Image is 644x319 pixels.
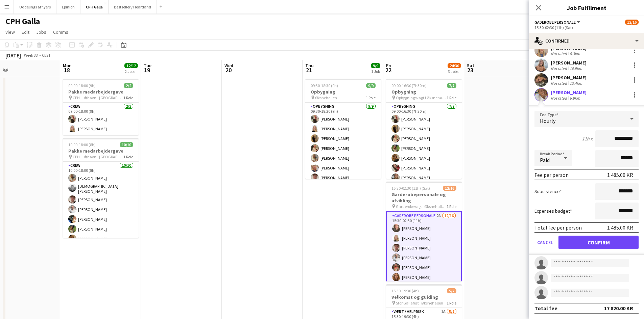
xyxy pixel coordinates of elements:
[551,96,568,101] div: Not rated
[534,305,557,312] div: Total fee
[311,83,338,88] span: 09:30-18:30 (9h)
[366,83,376,88] span: 9/9
[22,29,29,35] span: Edit
[607,171,633,178] div: 1 485.00 KR
[124,63,138,68] span: 12/12
[447,83,456,88] span: 7/7
[50,28,71,36] a: Comms
[56,0,80,14] button: Epinion
[5,16,40,26] h1: CPH Galla
[534,224,582,231] div: Total fee per person
[63,62,72,69] span: Mon
[568,81,583,86] div: 13.4km
[120,142,133,147] span: 10/10
[36,29,46,35] span: Jobs
[68,142,96,147] span: 10:00-18:00 (8h)
[534,20,576,25] span: Gaderobe personale
[396,204,447,209] span: Garderobevagt i Øksnehallen til stor gallafest
[447,288,456,293] span: 5/7
[73,154,123,159] span: CPH Lufthavn - [GEOGRAPHIC_DATA]
[447,300,456,305] span: 1 Role
[371,63,380,68] span: 9/9
[443,186,456,191] span: 12/16
[534,188,562,194] label: Subsistence
[68,83,96,88] span: 09:00-18:00 (9h)
[391,288,419,293] span: 15:30-19:30 (4h)
[447,204,456,209] span: 1 Role
[315,95,337,100] span: Øksnehallen
[386,89,462,95] h3: Opbygning
[466,66,474,74] span: 23
[529,3,644,12] h3: Job Fulfilment
[551,75,587,81] div: [PERSON_NAME]
[33,28,49,36] a: Jobs
[386,294,462,300] h3: Velkomst og guiding
[123,154,133,159] span: 1 Role
[62,66,72,74] span: 18
[53,29,68,35] span: Comms
[448,69,461,74] div: 3 Jobs
[223,66,233,74] span: 20
[5,52,21,59] div: [DATE]
[63,148,139,154] h3: Pakke medarbejdergave
[224,62,233,69] span: Wed
[568,66,583,71] div: 10.9km
[386,182,462,282] app-job-card: 15:30-02:30 (11h) (Sat)12/16Garderobepersonale og afvikling Garderobevagt i Øksnehallen til stor ...
[551,89,587,96] div: [PERSON_NAME]
[582,136,593,142] div: 11h x
[467,62,474,69] span: Sat
[396,300,443,305] span: Stor Gallafest i Øksnehallen
[109,0,157,14] button: Bestseller / Heartland
[529,33,644,49] div: Confirmed
[305,79,381,179] app-job-card: 09:30-18:30 (9h)9/9Opbygning Øksnehallen1 RoleOpbygning9/909:30-18:30 (9h)[PERSON_NAME][PERSON_NA...
[124,83,133,88] span: 2/2
[386,103,462,184] app-card-role: Opbygning7/709:00-16:30 (7h30m)[PERSON_NAME][PERSON_NAME][PERSON_NAME][PERSON_NAME][PERSON_NAME][...
[625,20,639,25] span: 12/16
[396,95,447,100] span: Opbygningsvagt i Øksnehallen til stor gallafest
[125,69,138,74] div: 2 Jobs
[540,117,555,124] span: Hourly
[551,81,568,86] div: Not rated
[551,60,587,66] div: [PERSON_NAME]
[304,66,314,74] span: 21
[386,62,391,69] span: Fri
[551,66,568,71] div: Not rated
[534,208,572,214] label: Expenses budget
[22,53,39,58] span: Week 33
[534,171,569,178] div: Fee per person
[73,95,123,100] span: CPH Lufthavn - [GEOGRAPHIC_DATA]
[3,28,18,36] a: View
[63,103,139,135] app-card-role: Crew2/209:00-18:00 (9h)[PERSON_NAME][PERSON_NAME]
[371,69,380,74] div: 1 Job
[5,29,15,35] span: View
[540,157,550,163] span: Paid
[305,62,314,69] span: Thu
[123,95,133,100] span: 1 Role
[604,305,633,312] div: 17 820.00 KR
[558,236,639,249] button: Confirm
[385,66,391,74] span: 22
[143,66,151,74] span: 19
[534,236,556,249] button: Cancel
[551,51,568,56] div: Not rated
[568,51,581,56] div: 6.3km
[305,89,381,95] h3: Opbygning
[534,25,639,30] div: 15:30-02:30 (11h) (Sat)
[42,53,51,58] div: CEST
[63,162,139,275] app-card-role: Crew10/1010:00-18:00 (8h)[PERSON_NAME][DEMOGRAPHIC_DATA][PERSON_NAME][PERSON_NAME][PERSON_NAME][P...
[534,20,581,25] button: Gaderobe personale
[144,62,151,69] span: Tue
[366,95,376,100] span: 1 Role
[386,79,462,179] app-job-card: 09:00-16:30 (7h30m)7/7Opbygning Opbygningsvagt i Øksnehallen til stor gallafest1 RoleOpbygning7/7...
[63,138,139,238] div: 10:00-18:00 (8h)10/10Pakke medarbejdergave CPH Lufthavn - [GEOGRAPHIC_DATA]1 RoleCrew10/1010:00-1...
[305,103,381,206] app-card-role: Opbygning9/909:30-18:30 (9h)[PERSON_NAME][PERSON_NAME][PERSON_NAME][PERSON_NAME][PERSON_NAME][PER...
[63,89,139,95] h3: Pakke medarbejdergave
[568,96,581,101] div: 6.9km
[63,79,139,135] app-job-card: 09:00-18:00 (9h)2/2Pakke medarbejdergave CPH Lufthavn - [GEOGRAPHIC_DATA]1 RoleCrew2/209:00-18:00...
[14,0,56,14] button: Uddelings af flyers
[448,63,461,68] span: 24/30
[386,191,462,204] h3: Garderobepersonale og afvikling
